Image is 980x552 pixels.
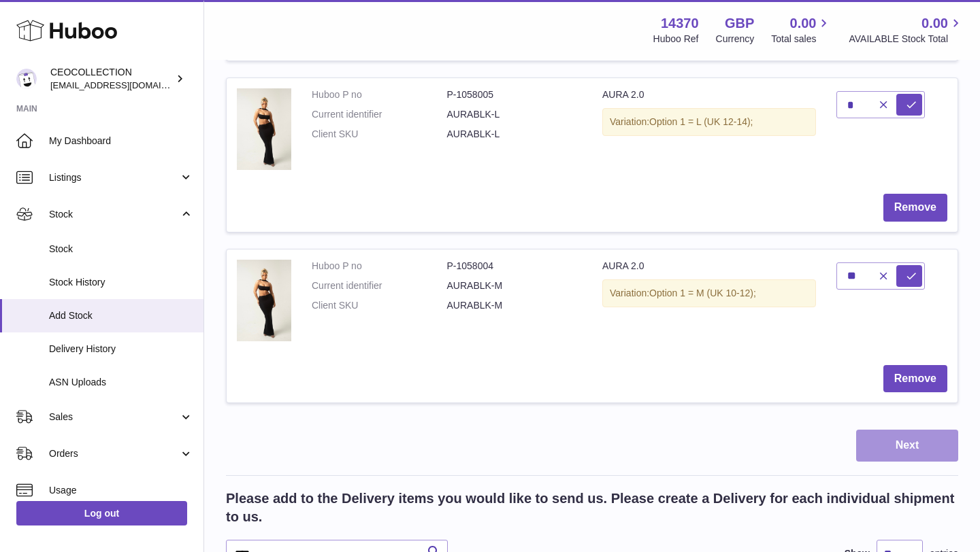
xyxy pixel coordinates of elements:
span: My Dashboard [49,135,193,148]
dt: Current identifier [312,279,447,292]
dd: P-1058004 [447,260,583,273]
button: Remove [883,194,947,222]
span: AVAILABLE Stock Total [849,33,964,46]
dt: Client SKU [312,128,447,141]
img: AURA 2.0 [237,260,291,341]
dt: Current identifier [312,108,447,121]
dd: AURABLK-L [447,108,583,121]
td: AURA 2.0 [592,249,826,355]
div: Currency [716,33,755,46]
span: 0.00 [790,14,817,33]
button: Next [856,430,958,462]
a: Log out [16,501,187,525]
span: Delivery History [49,343,193,356]
strong: GBP [725,14,754,33]
div: Variation: [602,279,816,307]
td: AURA 2.0 [592,78,826,184]
span: Usage [49,484,193,497]
span: Option 1 = L (UK 12-14); [649,116,753,127]
strong: 14370 [661,14,699,33]
div: Huboo Ref [653,33,699,46]
dd: AURABLK-M [447,299,583,312]
img: AURA 2.0 [237,88,291,170]
span: Sales [49,411,179,424]
span: Listings [49,171,179,184]
div: CEOCOLLECTION [50,66,173,92]
span: Option 1 = M (UK 10-12); [649,288,756,298]
span: Stock [49,243,193,256]
span: Total sales [771,33,832,46]
span: ASN Uploads [49,376,193,389]
dd: AURABLK-M [447,279,583,292]
dd: P-1058005 [447,88,583,101]
img: jferguson@ceocollection.co.uk [16,69,37,89]
a: 0.00 AVAILABLE Stock Total [849,14,964,46]
span: [EMAIL_ADDRESS][DOMAIN_NAME] [50,80,200,90]
dt: Huboo P no [312,260,447,273]
span: Add Stock [49,309,193,322]
div: Variation: [602,108,816,136]
span: Orders [49,447,179,460]
dd: AURABLK-L [447,128,583,141]
dt: Huboo P no [312,88,447,101]
dt: Client SKU [312,299,447,312]
span: Stock History [49,276,193,289]
span: Stock [49,208,179,221]
h2: Please add to the Delivery items you would like to send us. Please create a Delivery for each ind... [226,489,958,526]
a: 0.00 Total sales [771,14,832,46]
button: Remove [883,365,947,393]
span: 0.00 [921,14,948,33]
